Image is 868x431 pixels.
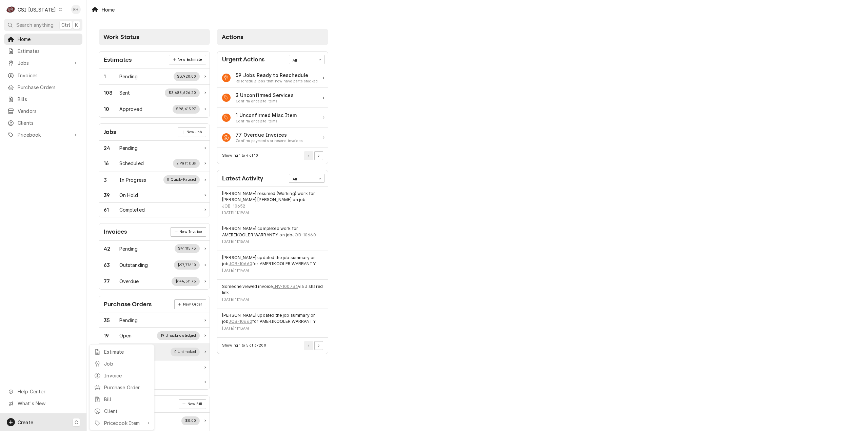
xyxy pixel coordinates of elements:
[104,348,150,355] div: Estimate
[104,372,150,379] div: Invoice
[104,408,150,415] div: Client
[104,360,150,367] div: Job
[104,384,150,391] div: Purchase Order
[104,419,143,427] div: Pricebook Item
[104,396,150,403] div: Bill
